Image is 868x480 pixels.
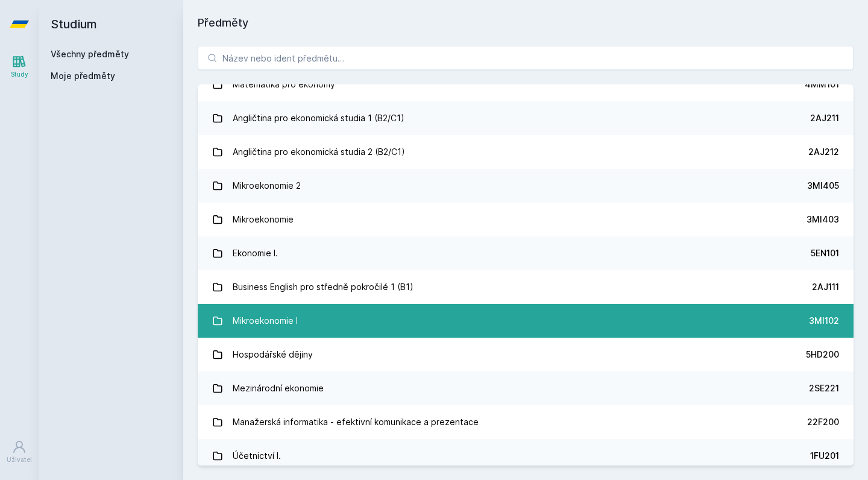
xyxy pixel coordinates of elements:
[2,48,36,85] a: Study
[198,270,854,304] a: Business English pro středně pokročilé 1 (B1) 2AJ111
[198,101,854,135] a: Angličtina pro ekonomická studia 1 (B2/C1) 2AJ211
[233,275,414,299] div: Business English pro středně pokročilé 1 (B1)
[808,146,839,158] div: 2AJ212
[198,203,854,236] a: Mikroekonomie 3MI403
[51,70,115,82] span: Moje předměty
[233,241,278,265] div: Ekonomie I.
[809,382,839,394] div: 2SE221
[198,405,854,439] a: Manažerská informatika - efektivní komunikace a prezentace 22F200
[810,112,839,124] div: 2AJ211
[2,434,36,470] a: Uživatel
[233,343,313,367] div: Hospodářské dějiny
[233,72,335,96] div: Matematika pro ekonomy
[233,376,324,400] div: Mezinárodní ekonomie
[198,169,854,203] a: Mikroekonomie 2 3MI405
[810,450,839,462] div: 1FU201
[198,439,854,473] a: Účetnictví I. 1FU201
[233,106,404,130] div: Angličtina pro ekonomická studia 1 (B2/C1)
[812,281,839,293] div: 2AJ111
[233,410,479,434] div: Manažerská informatika - efektivní komunikace a prezentace
[805,78,839,90] div: 4MM101
[807,213,839,226] div: 3MI403
[811,247,839,259] div: 5EN101
[233,444,281,468] div: Účetnictví I.
[198,14,854,31] h1: Předměty
[807,180,839,192] div: 3MI405
[809,315,839,327] div: 3MI102
[198,135,854,169] a: Angličtina pro ekonomická studia 2 (B2/C1) 2AJ212
[198,236,854,270] a: Ekonomie I. 5EN101
[806,349,839,361] div: 5HD200
[198,338,854,371] a: Hospodářské dějiny 5HD200
[198,371,854,405] a: Mezinárodní ekonomie 2SE221
[11,70,28,79] div: Study
[233,140,405,164] div: Angličtina pro ekonomická studia 2 (B2/C1)
[198,46,854,70] input: Název nebo ident předmětu…
[233,309,298,333] div: Mikroekonomie I
[51,49,129,59] a: Všechny předměty
[198,68,854,101] a: Matematika pro ekonomy 4MM101
[807,416,839,428] div: 22F200
[7,455,32,464] div: Uživatel
[198,304,854,338] a: Mikroekonomie I 3MI102
[233,207,294,232] div: Mikroekonomie
[233,174,301,198] div: Mikroekonomie 2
